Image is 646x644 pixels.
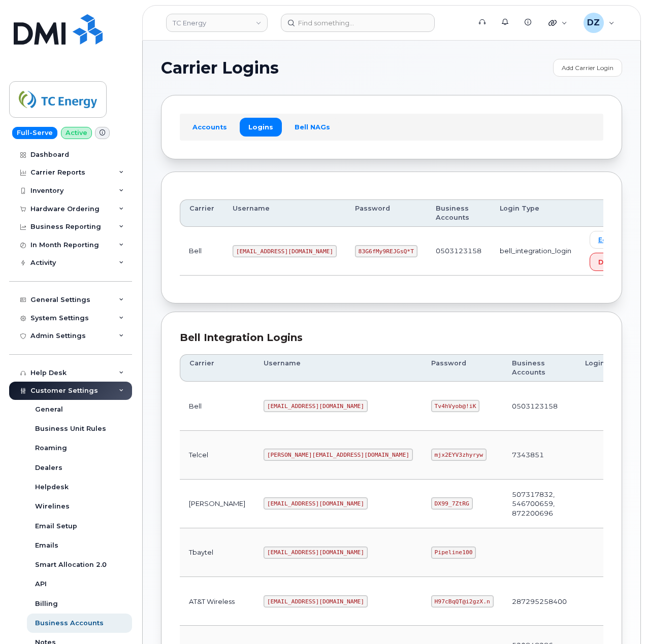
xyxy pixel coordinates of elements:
[503,577,576,626] td: 287295258400
[180,431,254,480] td: Telcel
[180,330,603,345] div: Bell Integration Logins
[422,354,503,382] th: Password
[491,199,580,227] th: Login Type
[180,227,223,276] td: Bell
[180,354,254,382] th: Carrier
[240,118,282,136] a: Logins
[503,431,576,480] td: 7343851
[180,577,254,626] td: AT&T Wireless
[254,354,422,382] th: Username
[184,118,236,136] a: Accounts
[180,528,254,577] td: Tbaytel
[264,449,413,461] code: [PERSON_NAME][EMAIL_ADDRESS][DOMAIN_NAME]
[431,595,494,607] code: H97cBqQT@i2gzX.n
[431,497,473,510] code: DX99_7ZtRG
[233,245,337,257] code: [EMAIL_ADDRESS][DOMAIN_NAME]
[590,231,620,249] a: Edit
[503,382,576,430] td: 0503123158
[223,199,346,227] th: Username
[264,595,368,607] code: [EMAIL_ADDRESS][DOMAIN_NAME]
[427,199,491,227] th: Business Accounts
[590,253,630,271] button: Delete
[431,449,487,461] code: mjx2EYV3zhyryw
[264,400,368,412] code: [EMAIL_ADDRESS][DOMAIN_NAME]
[355,245,417,257] code: 83G6fMy9REJGsQ*T
[264,547,368,559] code: [EMAIL_ADDRESS][DOMAIN_NAME]
[576,354,643,382] th: Login Type
[491,227,580,276] td: bell_integration_login
[431,547,476,559] code: Pipeline100
[180,199,223,227] th: Carrier
[180,480,254,528] td: [PERSON_NAME]
[503,480,576,528] td: 507317832, 546700659, 872200696
[180,382,254,430] td: Bell
[431,400,479,412] code: Tv4hVyob@!iK
[286,118,339,136] a: Bell NAGs
[598,257,622,267] span: Delete
[503,354,576,382] th: Business Accounts
[602,600,638,636] iframe: Messenger Launcher
[264,497,368,510] code: [EMAIL_ADDRESS][DOMAIN_NAME]
[161,60,279,76] span: Carrier Logins
[427,227,491,276] td: 0503123158
[346,199,427,227] th: Password
[553,59,622,77] a: Add Carrier Login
